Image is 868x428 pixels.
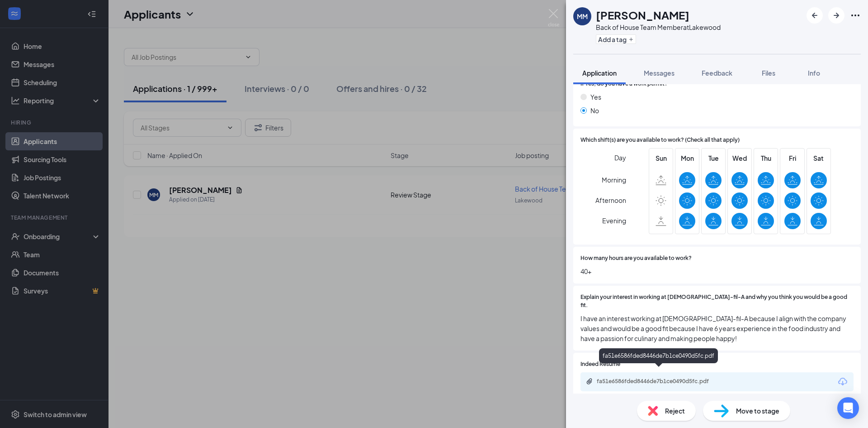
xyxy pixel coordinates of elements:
[580,254,692,263] span: How many hours are you available to work?
[580,80,668,88] span: If Yes, do you have a work permit?
[762,69,775,77] span: Files
[596,7,689,23] h1: [PERSON_NAME]
[837,397,859,419] div: Open Intercom Messenger
[784,153,801,163] span: Fri
[628,37,634,42] svg: Plus
[758,153,774,163] span: Thu
[811,153,827,163] span: Sat
[602,212,626,229] span: Evening
[831,10,842,21] svg: ArrowRight
[580,360,620,369] span: Indeed Resume
[731,153,748,163] span: Wed
[736,406,779,416] span: Move to stage
[580,266,854,276] span: 40+
[582,69,617,77] span: Application
[614,153,626,163] span: Day
[596,34,636,44] button: PlusAdd a tag
[850,10,861,21] svg: Ellipses
[679,153,695,163] span: Mon
[665,406,685,416] span: Reject
[596,23,721,32] div: Back of House Team Member at Lakewood
[586,378,732,386] a: Paperclipfa51e6586fded8446de7b1ce0490d5fc.pdf
[597,378,723,385] div: fa51e6586fded8446de7b1ce0490d5fc.pdf
[599,348,718,363] div: fa51e6586fded8446de7b1ce0490d5fc.pdf
[586,378,593,385] svg: Paperclip
[580,293,854,310] span: Explain your interest in working at [DEMOGRAPHIC_DATA]-fil-A and why you think you would be a goo...
[837,376,848,387] svg: Download
[602,172,626,188] span: Morning
[590,92,601,102] span: Yes
[807,7,823,24] button: ArrowLeftNew
[808,69,820,77] span: Info
[590,106,599,115] span: No
[809,10,820,21] svg: ArrowLeftNew
[705,153,722,163] span: Tue
[580,136,740,144] span: Which shift(s) are you available to work? (Check all that apply)
[828,7,844,24] button: ArrowRight
[580,313,854,343] span: I have an interest working at [DEMOGRAPHIC_DATA]-fil-A because I align with the company values an...
[595,192,626,208] span: Afternoon
[702,69,732,77] span: Feedback
[653,153,669,163] span: Sun
[577,12,588,21] div: MM
[644,69,675,77] span: Messages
